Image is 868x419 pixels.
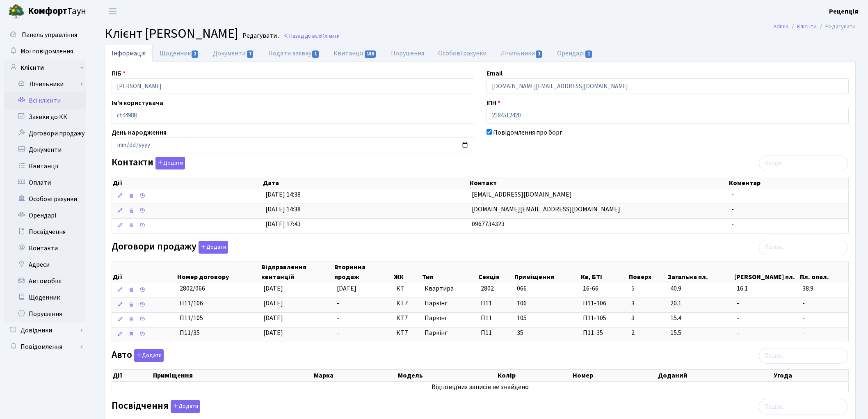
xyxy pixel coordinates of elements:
img: logo.png [8,3,25,20]
th: Вторинна продаж [333,261,393,283]
span: - [337,299,339,308]
button: Договори продажу [199,241,228,254]
th: Тип [421,261,477,283]
button: Авто [134,349,164,362]
label: Авто [112,349,164,362]
label: ПІБ [112,69,126,78]
a: Квитанції [4,158,86,174]
span: 0967734323 [472,220,505,229]
span: 2802/066 [180,284,205,293]
th: Дії [112,261,176,283]
a: Квитанції [327,45,384,62]
span: [DATE] 14:38 [265,190,301,199]
span: - [731,190,734,199]
span: - [802,328,845,338]
span: [DATE] [263,328,283,337]
input: Пошук... [759,156,848,171]
span: 15.4 [670,314,730,323]
label: День народження [112,128,167,137]
th: Приміщення [152,370,313,381]
a: Заявки до КК [4,109,86,125]
span: - [731,205,734,214]
span: Квартира [425,284,474,293]
span: 1 [585,50,592,58]
span: 066 [517,284,527,293]
input: Пошук... [759,348,848,364]
a: Посвідчення [4,224,86,240]
span: 5 [631,284,664,293]
a: Щоденник [4,289,86,306]
th: Контакт [469,177,729,189]
span: - [737,328,795,338]
button: Переключити навігацію [103,5,123,18]
th: Номер [572,370,657,381]
input: Пошук... [759,399,848,414]
td: Відповідних записів не знайдено [112,382,848,393]
a: Орендарі [550,45,600,62]
span: - [337,328,339,337]
span: 40.9 [670,284,730,293]
a: Особові рахунки [431,45,493,62]
span: - [737,314,795,323]
a: Додати [153,156,185,170]
span: [EMAIL_ADDRESS][DOMAIN_NAME] [472,190,572,199]
span: Паркінг [425,299,474,308]
th: Поверх [628,261,667,283]
th: Колір [497,370,572,381]
span: 2 [192,50,198,58]
span: КТ7 [396,299,418,308]
span: 186 [365,50,376,58]
span: Мої повідомлення [21,47,73,56]
span: П11/105 [180,314,203,323]
button: Посвідчення [171,400,200,413]
a: Договори продажу [4,125,86,142]
span: Паркінг [425,328,474,338]
th: Номер договору [176,261,260,283]
a: Повідомлення [4,339,86,355]
span: Паркінг [425,314,474,323]
nav: breadcrumb [761,18,868,35]
span: 16.1 [737,284,795,293]
span: П11 [481,299,492,308]
span: [DATE] 17:43 [265,220,301,229]
a: Контакти [4,240,86,256]
span: 15.5 [670,328,730,338]
th: Загальна пл. [667,261,734,283]
th: Марка [313,370,397,381]
label: Повідомлення про борг [493,128,562,137]
a: Мої повідомлення [4,43,86,60]
span: [DATE] [263,299,283,308]
a: Панель управління [4,27,86,43]
label: Договори продажу [112,241,228,254]
a: Додати [169,399,200,413]
a: Автомобілі [4,273,86,289]
a: Адреси [4,256,86,273]
a: Назад до всіхКлієнти [283,32,340,40]
a: Подати заявку [261,45,327,62]
span: [DATE] [263,314,283,323]
span: Клієнт [PERSON_NAME] [105,24,238,43]
label: Email [487,69,503,78]
span: П11 [481,314,492,323]
label: Ім'я користувача [112,98,163,108]
span: Таун [28,5,86,18]
span: [DATE] 14:38 [265,205,301,214]
th: Дії [112,177,262,189]
th: Доданий [657,370,773,381]
span: КТ7 [396,328,418,338]
span: 35 [517,328,523,337]
button: Контакти [155,157,185,169]
b: Комфорт [28,5,67,18]
a: Документи [4,142,86,158]
th: Приміщення [514,261,580,283]
span: Панель управління [22,30,77,39]
span: - [337,314,339,323]
th: Коментар [728,177,848,189]
th: [PERSON_NAME] пл. [733,261,799,283]
a: Щоденник [153,45,206,62]
span: [DOMAIN_NAME][EMAIL_ADDRESS][DOMAIN_NAME] [472,205,620,214]
a: Рецепція [829,7,858,16]
th: Кв, БТІ [580,261,628,283]
th: Модель [397,370,497,381]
